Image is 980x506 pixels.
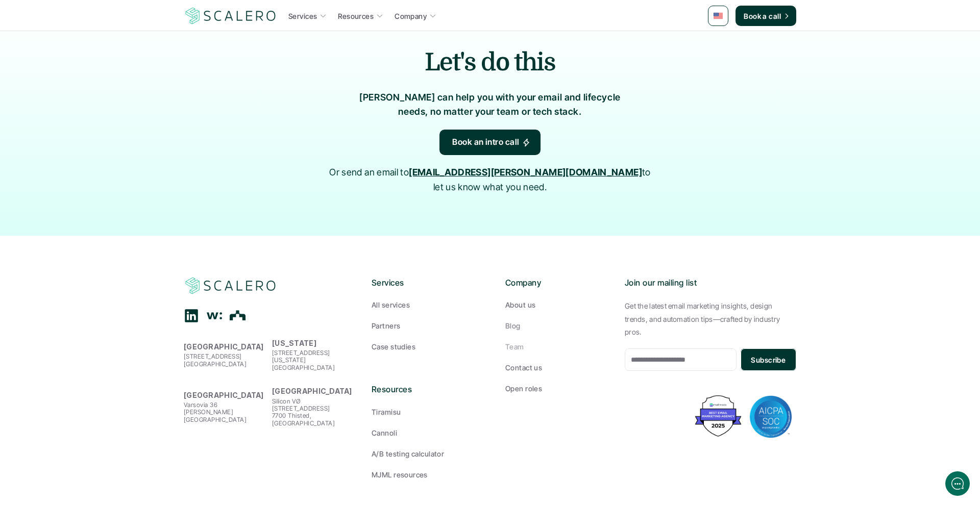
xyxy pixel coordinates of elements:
p: Open roles [505,383,542,394]
p: Cannoli [372,427,397,438]
p: Varsovia 36 [PERSON_NAME] [GEOGRAPHIC_DATA] [184,401,267,423]
a: [EMAIL_ADDRESS][PERSON_NAME][DOMAIN_NAME] [409,167,642,178]
span: We run on Gist [85,357,129,363]
a: Partners [372,320,475,331]
button: Subscribe [741,348,796,371]
a: All services [372,299,475,310]
a: Tiramisu [372,407,475,417]
a: MJML resources [372,469,475,480]
a: Blog [505,320,608,331]
span: New conversation [66,141,122,149]
p: Get the latest email marketing insights, design trends, and automation tips—crafted by industry p... [625,299,796,338]
a: Book a call [736,6,796,26]
p: Company [505,276,608,290]
a: Book an intro call [439,130,541,155]
iframe: gist-messenger-bubble-iframe [945,471,970,496]
p: All services [372,299,410,310]
strong: [GEOGRAPHIC_DATA] [272,387,352,395]
button: New conversation [16,135,188,156]
p: Blog [505,320,521,331]
a: Open roles [505,383,608,394]
p: Book a call [744,11,781,21]
p: Join our mailing list [625,276,796,290]
h2: Let us know if we can help with lifecycle marketing. [15,68,189,117]
p: Case studies [372,341,415,352]
p: [STREET_ADDRESS] [GEOGRAPHIC_DATA] [184,353,267,368]
h1: Hi! Welcome to [GEOGRAPHIC_DATA]. [15,49,189,66]
p: [PERSON_NAME] can help you with your email and lifecycle needs, no matter your team or tech stack. [347,90,633,120]
a: Case studies [372,341,475,352]
a: Scalero company logotype [184,276,278,295]
a: About us [505,299,608,310]
p: Contact us [505,362,542,373]
a: Contact us [505,362,608,373]
p: Resources [338,11,374,21]
p: Silicon VØ [STREET_ADDRESS] 7700 Thisted, [GEOGRAPHIC_DATA] [272,398,355,427]
p: Or send an email to to let us know what you need. [324,165,656,195]
img: Best Email Marketing Agency 2025 - Recognized by Mailmodo [693,393,744,439]
p: [STREET_ADDRESS] [US_STATE][GEOGRAPHIC_DATA] [272,349,355,371]
p: Company [395,11,427,21]
p: Book an intro call [452,136,520,149]
p: MJML resources [372,469,428,480]
h2: Let's do this [225,45,755,80]
p: About us [505,299,535,310]
strong: [US_STATE] [272,339,316,347]
a: Cannoli [372,427,475,438]
p: A/B testing calculator [372,448,444,459]
p: Services [288,11,317,21]
p: Subscribe [751,355,786,365]
p: Partners [372,320,400,331]
a: Scalero company logotype [184,7,278,25]
p: Tiramisu [372,407,401,417]
p: Resources [372,383,475,396]
a: Team [505,341,608,352]
p: Team [505,341,524,352]
img: Scalero company logotype [184,6,278,26]
img: Scalero company logotype [184,276,278,295]
strong: [GEOGRAPHIC_DATA] [184,391,264,399]
strong: [GEOGRAPHIC_DATA] [184,342,264,351]
p: Services [372,276,475,290]
a: A/B testing calculator [372,448,475,459]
